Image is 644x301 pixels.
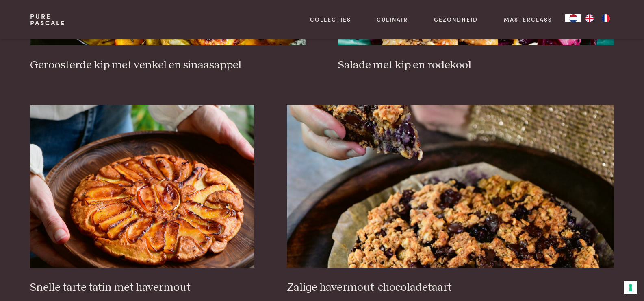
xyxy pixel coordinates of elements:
[310,15,351,24] a: Collecties
[565,14,581,22] div: Language
[338,58,614,73] h3: Salade met kip en rodekool
[30,58,306,73] h3: Geroosterde kip met venkel en sinaasappel
[581,14,614,22] ul: Language list
[565,14,614,22] aside: Language selected: Nederlands
[287,281,614,295] h3: Zalige havermout-chocoladetaart
[30,105,254,268] img: Snelle tarte tatin met havermout
[377,15,408,24] a: Culinair
[434,15,478,24] a: Gezondheid
[30,105,254,294] a: Snelle tarte tatin met havermout Snelle tarte tatin met havermout
[565,14,581,22] a: NL
[624,281,637,294] button: Uw voorkeuren voor toestemming voor trackingtechnologieën
[287,105,614,294] a: Zalige havermout-chocoladetaart Zalige havermout-chocoladetaart
[30,281,254,295] h3: Snelle tarte tatin met havermout
[30,13,65,26] a: PurePascale
[581,14,598,22] a: EN
[287,105,614,268] img: Zalige havermout-chocoladetaart
[504,15,552,24] a: Masterclass
[598,14,614,22] a: FR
